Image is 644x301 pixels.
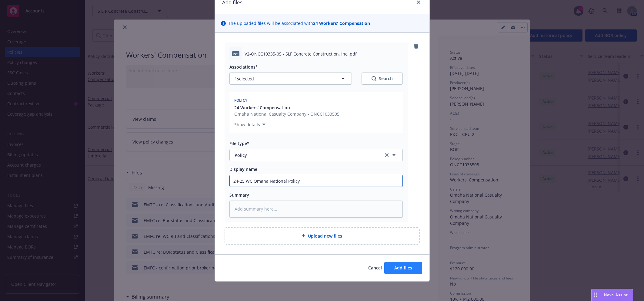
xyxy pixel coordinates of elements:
[384,262,422,274] button: Add files
[604,292,628,297] span: Nova Assist
[225,227,420,245] div: Upload new files
[368,262,382,274] button: Cancel
[230,175,402,187] input: Add display name here...
[308,233,342,239] span: Upload new files
[591,289,633,301] button: Nova Assist
[229,192,249,198] span: Summary
[368,265,382,271] span: Cancel
[592,289,599,301] div: Drag to move
[394,265,412,271] span: Add files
